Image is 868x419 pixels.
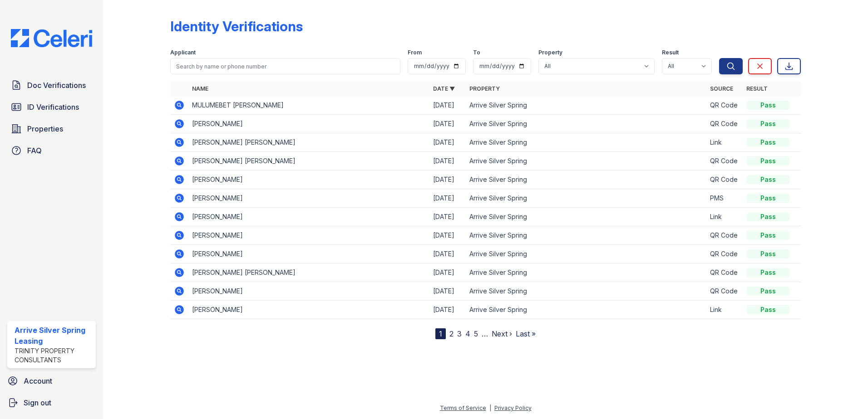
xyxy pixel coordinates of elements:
span: Doc Verifications [27,80,86,91]
a: Name [192,85,208,92]
td: [DATE] [429,96,466,115]
iframe: chat widget [830,383,859,410]
a: Terms of Service [440,404,486,411]
td: [DATE] [429,301,466,319]
div: Pass [746,212,790,221]
a: Property [469,85,500,92]
td: Arrive Silver Spring [466,226,707,245]
td: Arrive Silver Spring [466,245,707,263]
div: Trinity Property Consultants [15,346,92,365]
a: FAQ [7,141,96,160]
td: QR Code [706,282,743,301]
div: Arrive Silver Spring Leasing [15,325,92,346]
td: [PERSON_NAME] [188,115,429,133]
td: [DATE] [429,152,466,171]
td: QR Code [706,226,743,245]
a: 5 [474,329,478,338]
div: Pass [746,231,790,240]
td: [PERSON_NAME] [PERSON_NAME] [188,263,429,282]
td: [DATE] [429,171,466,189]
td: [PERSON_NAME] [188,301,429,319]
div: Pass [746,138,790,147]
a: Next › [492,329,512,338]
a: Privacy Policy [494,404,532,411]
div: Pass [746,194,790,203]
div: Pass [746,156,790,166]
td: [PERSON_NAME] [188,189,429,208]
label: To [473,49,480,56]
td: [PERSON_NAME] [188,208,429,226]
span: Sign out [24,397,51,408]
td: QR Code [706,115,743,133]
a: Source [710,85,733,92]
td: Arrive Silver Spring [466,301,707,319]
label: Applicant [170,49,196,56]
td: [DATE] [429,115,466,133]
label: Result [662,49,679,56]
div: Pass [746,119,790,128]
img: CE_Logo_Blue-a8612792a0a2168367f1c8372b55b34899dd931a85d93a1a3d3e32e68fde9ad4.png [4,29,99,47]
label: From [408,49,422,56]
div: Pass [746,249,790,258]
td: PMS [706,189,743,208]
div: Pass [746,305,790,314]
td: QR Code [706,152,743,171]
a: Sign out [4,394,99,412]
td: [DATE] [429,189,466,208]
a: 4 [465,329,470,338]
td: Link [706,301,743,319]
a: Result [746,85,768,92]
td: [DATE] [429,263,466,282]
span: Account [24,375,52,386]
td: Link [706,133,743,152]
td: [PERSON_NAME] [188,226,429,245]
td: [DATE] [429,245,466,263]
td: Arrive Silver Spring [466,282,707,301]
td: Arrive Silver Spring [466,208,707,226]
td: QR Code [706,96,743,115]
a: Doc Verifications [7,76,96,94]
td: [DATE] [429,133,466,152]
a: Date ▼ [433,85,455,92]
td: QR Code [706,171,743,189]
span: ID Verifications [27,102,79,112]
a: Properties [7,120,96,138]
span: FAQ [27,145,42,156]
td: [PERSON_NAME] [PERSON_NAME] [188,133,429,152]
td: Arrive Silver Spring [466,263,707,282]
td: [PERSON_NAME] [PERSON_NAME] [188,152,429,171]
td: Arrive Silver Spring [466,133,707,152]
td: [PERSON_NAME] [188,282,429,301]
a: 2 [449,329,454,338]
td: Arrive Silver Spring [466,96,707,115]
div: Pass [746,268,790,277]
td: QR Code [706,245,743,263]
a: ID Verifications [7,98,96,116]
div: Pass [746,287,790,296]
input: Search by name or phone number [170,58,400,74]
td: [PERSON_NAME] [188,245,429,263]
a: Last » [516,329,536,338]
div: 1 [435,328,446,339]
td: [DATE] [429,208,466,226]
div: Identity Verifications [170,18,303,34]
div: | [489,404,491,411]
td: [PERSON_NAME] [188,171,429,189]
div: Pass [746,175,790,184]
td: Link [706,208,743,226]
span: … [482,328,488,339]
td: Arrive Silver Spring [466,152,707,171]
td: [DATE] [429,282,466,301]
a: Account [4,372,99,390]
span: Properties [27,123,63,134]
label: Property [538,49,562,56]
td: [DATE] [429,226,466,245]
td: Arrive Silver Spring [466,189,707,208]
td: Arrive Silver Spring [466,171,707,189]
td: QR Code [706,263,743,282]
div: Pass [746,101,790,110]
a: 3 [457,329,462,338]
td: Arrive Silver Spring [466,115,707,133]
td: MULUMEBET [PERSON_NAME] [188,96,429,115]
